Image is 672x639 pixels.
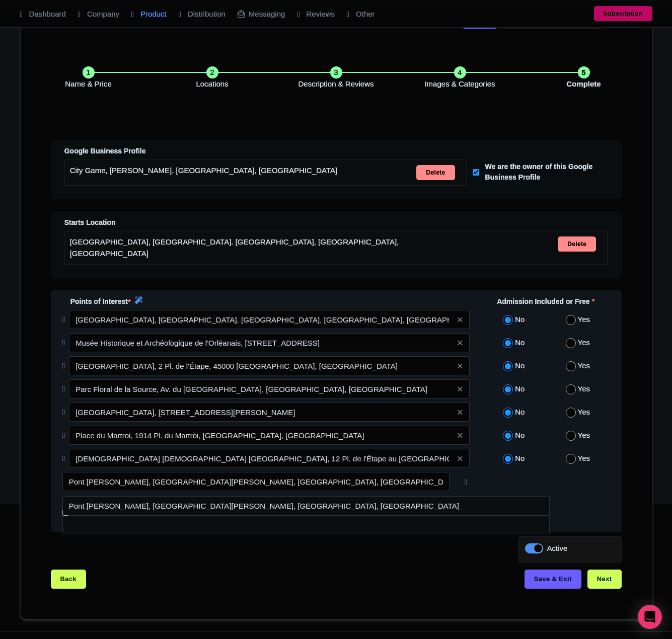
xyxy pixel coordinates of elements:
[578,337,590,349] label: Yes
[578,383,590,395] label: Yes
[578,314,590,326] label: Yes
[70,165,363,180] div: City Game, [PERSON_NAME], [GEOGRAPHIC_DATA], [GEOGRAPHIC_DATA]
[398,66,522,90] li: Images & Categories
[578,407,590,418] label: Yes
[151,66,274,90] li: Locations
[578,360,590,372] label: Yes
[416,165,455,180] a: Delete
[515,453,525,464] label: No
[578,453,590,464] label: Yes
[27,66,151,90] li: Name & Price
[51,570,87,589] button: Back
[547,543,568,554] div: Active
[515,430,525,441] label: No
[64,217,116,228] span: Starts Location
[515,360,525,372] label: No
[497,296,589,307] span: Admission Included or Free
[274,66,398,90] li: Description & Reviews
[70,236,469,259] div: [GEOGRAPHIC_DATA], [GEOGRAPHIC_DATA]. [GEOGRAPHIC_DATA], [GEOGRAPHIC_DATA], [GEOGRAPHIC_DATA]
[64,146,146,156] span: Google Business Profile
[587,570,622,589] button: Next
[578,430,590,441] label: Yes
[558,236,596,252] a: Delete
[485,162,596,183] label: We are the owner of this Google Business Profile
[70,296,128,307] span: Points of Interest
[515,407,525,418] label: No
[515,314,525,326] label: No
[515,383,525,395] label: No
[638,605,662,629] div: Open Intercom Messenger
[515,337,525,349] label: No
[522,66,646,90] li: Complete
[525,570,581,589] button: Save & Exit
[594,6,652,21] a: Subscription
